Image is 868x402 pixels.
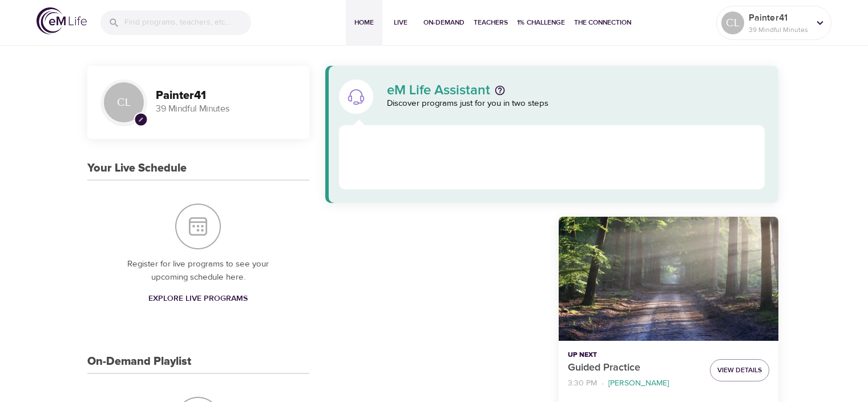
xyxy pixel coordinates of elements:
[387,17,414,29] span: Live
[721,11,744,34] div: CL
[601,376,604,391] li: ·
[124,10,251,35] input: Find programs, teachers, etc...
[423,17,465,29] span: On-Demand
[110,258,286,284] p: Register for live programs to see your upcoming schedule here.
[387,97,765,110] p: Discover programs just for you in two steps
[350,17,378,29] span: Home
[710,359,769,381] button: View Details
[559,217,778,341] button: Guided Practice
[568,376,701,391] nav: breadcrumb
[568,377,597,389] p: 3:30 PM
[574,17,631,29] span: The Connection
[148,292,248,306] span: Explore Live Programs
[517,17,565,29] span: 1% Challenge
[749,25,809,35] p: 39 Mindful Minutes
[87,355,191,368] h3: On-Demand Playlist
[608,377,669,389] p: [PERSON_NAME]
[156,89,296,102] h3: Painter41
[717,364,762,376] span: View Details
[144,288,252,309] a: Explore Live Programs
[175,204,221,249] img: Your Live Schedule
[87,162,187,175] h3: Your Live Schedule
[749,11,809,25] p: Painter41
[101,79,147,125] div: CL
[387,83,490,97] p: eM Life Assistant
[347,87,365,106] img: eM Life Assistant
[156,102,296,116] p: 39 Mindful Minutes
[568,360,701,376] p: Guided Practice
[474,17,508,29] span: Teachers
[568,350,701,360] p: Up Next
[37,7,87,34] img: logo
